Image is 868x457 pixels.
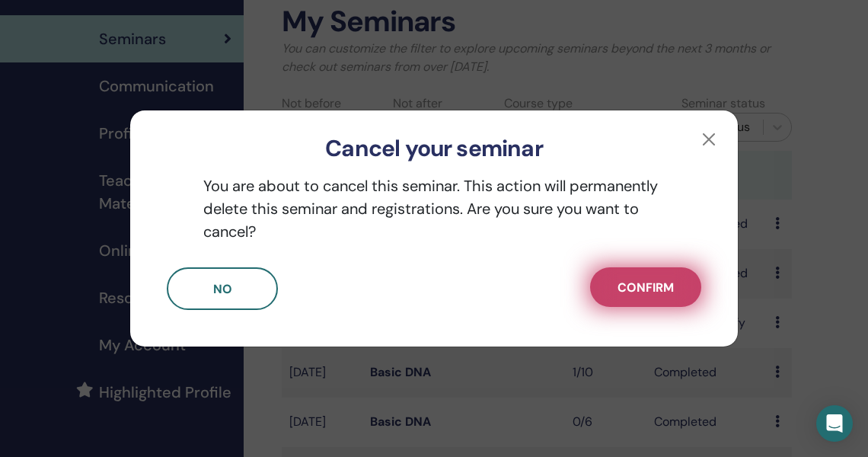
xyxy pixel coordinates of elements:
span: Confirm [617,280,674,296]
div: Open Intercom Messenger [816,405,853,442]
button: Confirm [590,267,701,307]
button: No [167,267,278,310]
p: You are about to cancel this seminar. This action will permanently delete this seminar and regist... [167,174,701,243]
span: No [213,281,232,297]
h3: Cancel your seminar [155,135,713,162]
